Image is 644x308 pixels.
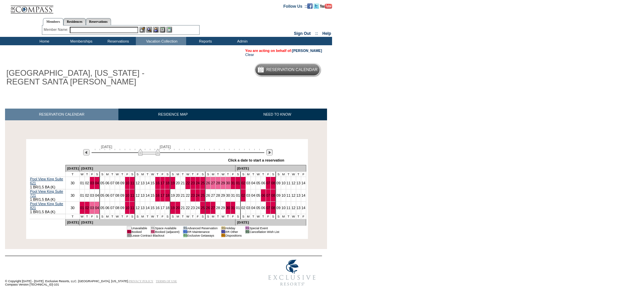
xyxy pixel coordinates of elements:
img: Become our fan on Facebook [307,3,313,9]
td: S [235,172,240,177]
a: 08 [115,193,119,197]
a: 09 [120,193,124,197]
a: 21 [181,181,185,185]
td: [DATE] [235,165,306,172]
a: 14 [146,181,150,185]
a: 24 [196,193,200,197]
td: Reservations [99,37,136,45]
a: 25 [201,181,205,185]
td: S [95,172,100,177]
td: T [216,214,221,219]
td: S [165,172,170,177]
td: Advanced Reservation [187,226,218,230]
a: 25 [201,193,205,197]
img: b_edit.gif [140,27,145,33]
a: 06 [261,206,265,210]
td: T [216,172,221,177]
a: 09 [120,181,124,185]
a: 22 [186,193,190,197]
a: 10 [281,206,285,210]
a: 07 [266,181,270,185]
a: 11 [130,206,134,210]
a: 20 [176,193,180,197]
span: You are acting on behalf of: [245,49,322,53]
a: 17 [161,181,165,185]
td: T [145,172,150,177]
img: b_calculator.gif [166,27,172,33]
td: Follow Us :: [283,3,307,9]
a: PRIVACY POLICY [129,280,153,283]
td: T [120,214,125,219]
td: T [65,214,79,219]
td: T [190,172,195,177]
a: Help [322,31,331,36]
a: Members [43,18,63,25]
a: 14 [302,193,306,197]
td: Special Event [249,226,279,230]
a: 27 [211,193,215,197]
a: 01 [236,181,240,185]
td: S [205,172,210,177]
td: S [200,214,205,219]
a: 13 [141,206,145,210]
a: 16 [156,206,160,210]
td: Home [25,37,62,45]
td: F [125,214,130,219]
td: S [95,214,100,219]
td: ER Maintenance [187,230,218,234]
td: S [165,214,170,219]
a: 19 [171,193,175,197]
a: Follow us on Twitter [314,4,319,8]
h1: [GEOGRAPHIC_DATA], [US_STATE] - REGENT SANTA [PERSON_NAME] [5,67,155,88]
td: M [140,172,145,177]
a: 10 [125,206,129,210]
td: T [261,214,266,219]
td: T [251,214,256,219]
td: W [185,172,190,177]
td: T [110,172,115,177]
a: 30 [70,181,74,185]
td: T [286,214,291,219]
a: 20 [176,181,180,185]
a: 10 [125,193,129,197]
a: 04 [95,193,99,197]
td: T [85,172,90,177]
a: 01 [80,206,84,210]
td: M [105,172,110,177]
td: F [230,172,235,177]
a: 07 [110,193,114,197]
img: Subscribe to our YouTube Channel [320,4,332,9]
a: 13 [141,193,145,197]
a: 16 [156,193,160,197]
td: T [145,214,150,219]
td: M [246,214,251,219]
a: 19 [171,181,175,185]
a: 09 [276,206,280,210]
a: 04 [251,181,255,185]
a: 30 [226,206,230,210]
td: 01 [183,230,187,234]
td: [DATE] [65,219,79,226]
td: 01 [221,226,225,230]
a: 18 [165,181,169,185]
a: 08 [271,206,275,210]
a: 06 [105,206,109,210]
td: T [120,172,125,177]
td: W [220,172,225,177]
td: S [276,214,281,219]
a: 03 [90,181,94,185]
a: 11 [130,181,134,185]
a: 13 [297,206,301,210]
a: 27 [211,181,215,185]
td: W [115,172,120,177]
a: 11 [286,181,290,185]
a: 24 [196,181,200,185]
h5: Reservation Calendar [266,68,318,72]
a: 20 [176,206,180,210]
a: NEED TO KNOW [227,109,327,120]
td: M [281,172,286,177]
a: 30 [226,181,230,185]
a: 01 [236,193,240,197]
td: F [195,214,200,219]
td: 1 BR/1.5 BA (K) [30,202,66,214]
